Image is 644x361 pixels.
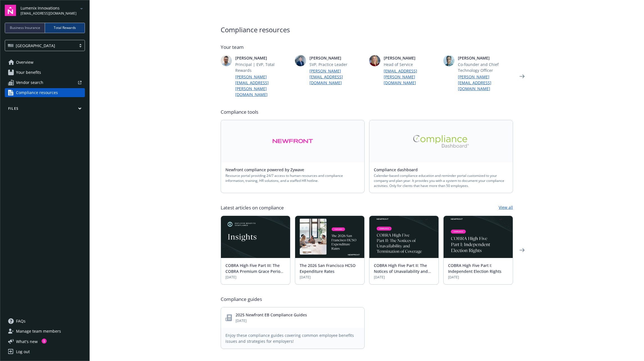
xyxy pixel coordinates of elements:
[499,204,513,211] a: View all
[221,204,284,211] span: Latest articles on compliance
[225,263,283,280] a: COBRA High Five Part III: The COBRA Premium Grace Period and Shortfalls
[10,25,40,30] span: Business Insurance
[458,55,513,61] span: [PERSON_NAME]
[5,68,85,77] a: Your benefits
[21,5,76,11] span: Lumenix Innovations
[448,263,501,274] a: COBRA High Five Part I: Independent Election Rights
[235,55,290,61] span: [PERSON_NAME]
[16,58,33,67] span: Overview
[21,5,85,16] button: Lumenix Innovations[EMAIL_ADDRESS][DOMAIN_NAME]arrowDropDown
[225,167,309,172] a: Newfront compliance powered by Zywave
[384,55,439,61] span: [PERSON_NAME]
[369,120,513,162] a: Alt
[54,25,76,30] span: Total Rewards
[518,72,527,81] a: Next
[374,173,508,188] span: Calendar-based compliance education and reminder portal customized to your company and plan year....
[369,216,439,258] img: BLOG-Card Image - Compliance - COBRA High Five Pt 2 - 08-21-25.jpg
[5,106,85,113] button: Files
[369,55,380,66] img: photo
[384,61,439,67] span: Head of Service
[5,88,85,97] a: Compliance resources
[309,55,365,61] span: [PERSON_NAME]
[221,25,513,35] span: Compliance resources
[444,216,513,258] img: BLOG-Card Image - Compliance - COBRA High Five Pt 1 07-18-25.jpg
[300,263,356,274] a: The 2026 San Francisco HCSO Expenditure Rates
[300,275,360,280] span: [DATE]
[236,312,307,317] a: 2025 Newfront EB Compliance Guides
[309,68,365,86] a: [PERSON_NAME][EMAIL_ADDRESS][DOMAIN_NAME]
[5,327,85,336] a: Manage team members
[518,246,527,255] a: Next
[413,135,469,148] img: Alt
[384,68,439,86] a: [EMAIL_ADDRESS][PERSON_NAME][DOMAIN_NAME]
[272,135,313,148] img: Alt
[221,44,513,51] span: Your team
[225,173,360,183] span: Resource portal providing 24/7 access to human resources and compliance information, training, HR...
[16,339,38,344] span: What ' s new
[16,347,30,356] div: Log out
[374,263,428,280] a: COBRA High Five Part II: The Notices of Unavailability and Termination of Coverage
[16,78,43,87] span: Vendor search
[295,216,364,258] img: BLOG+Card Image - Compliance - 2026 SF HCSO Expenditure Rates - 08-26-25.jpg
[448,275,508,280] span: [DATE]
[21,11,76,16] span: [EMAIL_ADDRESS][DOMAIN_NAME]
[8,43,73,49] span: [GEOGRAPHIC_DATA]
[309,61,365,67] span: SVP, Practice Leader
[443,55,455,66] img: photo
[458,61,513,73] span: Co-founder and Chief Technology Officer
[78,5,85,12] a: arrowDropDown
[236,318,307,323] span: [DATE]
[5,58,85,67] a: Overview
[42,339,47,344] div: 1
[5,78,85,87] a: Vendor search
[221,55,232,66] img: photo
[5,339,47,344] button: What's new1
[458,74,513,92] a: [PERSON_NAME][EMAIL_ADDRESS][DOMAIN_NAME]
[221,296,262,303] span: Compliance guides
[225,275,286,280] span: [DATE]
[16,68,41,77] span: Your benefits
[16,43,55,49] span: [GEOGRAPHIC_DATA]
[5,5,16,16] img: navigator-logo.svg
[16,317,26,326] span: FAQs
[295,55,306,66] img: photo
[221,109,513,115] span: Compliance tools
[221,216,290,258] img: Card Image - EB Compliance Insights.png
[16,327,61,336] span: Manage team members
[16,88,58,97] span: Compliance resources
[225,332,360,344] span: Enjoy these compliance guides covering common employee benefits issues and strategies for employers!
[374,275,434,280] span: [DATE]
[235,61,290,73] span: Principal | EVP, Total Rewards
[374,167,422,172] a: Compliance dashboard
[221,120,364,162] a: Alt
[235,74,290,97] a: [PERSON_NAME][EMAIL_ADDRESS][PERSON_NAME][DOMAIN_NAME]
[5,317,85,326] a: FAQs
